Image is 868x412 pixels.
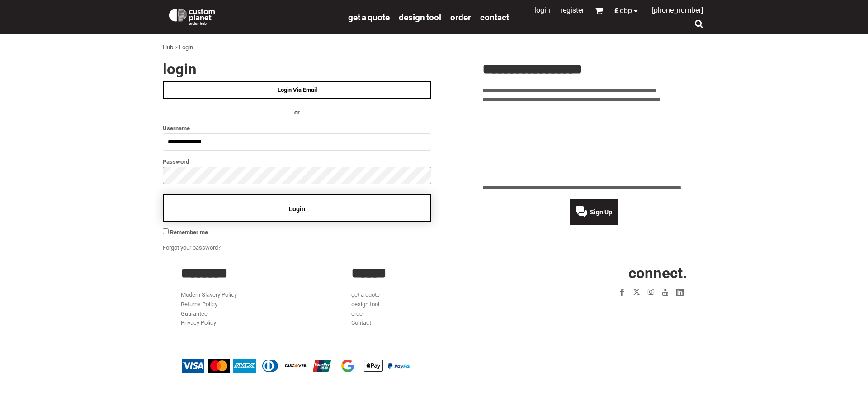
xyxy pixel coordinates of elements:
[399,12,441,23] span: design tool
[450,12,471,23] span: order
[450,12,471,22] a: order
[522,265,687,280] h2: CONNECT.
[181,310,208,317] a: Guarantee
[167,7,217,25] img: Custom Planet
[163,108,431,118] h4: OR
[285,359,307,373] img: Discover
[233,359,256,373] img: American Express
[348,12,390,23] span: get a quote
[480,12,509,23] span: Contact
[351,310,364,317] a: order
[289,205,305,213] span: Login
[652,6,703,14] span: [PHONE_NUMBER]
[181,319,216,326] a: Privacy Policy
[278,86,317,93] span: Login Via Email
[480,12,509,22] a: Contact
[163,81,431,99] a: Login Via Email
[163,44,173,51] a: Hub
[181,301,217,308] a: Returns Policy
[163,156,431,167] label: Password
[181,291,237,298] a: Modern Slavery Policy
[620,7,632,14] span: GBP
[163,62,431,76] h2: Login
[163,2,344,29] a: Custom Planet
[348,12,390,22] a: get a quote
[388,363,410,369] img: PayPal
[351,319,371,326] a: Contact
[175,43,178,52] div: >
[351,291,380,298] a: get a quote
[208,359,230,373] img: Mastercard
[590,208,612,216] span: Sign Up
[336,359,359,373] img: Google Pay
[351,301,379,308] a: design tool
[311,359,333,373] img: China UnionPay
[362,359,385,373] img: Apple Pay
[163,123,431,133] label: Username
[482,110,705,178] iframe: Customer reviews powered by Trustpilot
[163,244,221,251] a: Forgot your password?
[534,6,550,14] a: Login
[170,229,208,236] span: Remember me
[399,12,441,22] a: design tool
[561,6,584,14] a: Register
[614,7,620,14] span: £
[259,359,282,373] img: Diners Club
[179,43,193,52] div: Login
[163,228,169,234] input: Remember me
[182,359,204,373] img: Visa
[562,305,687,316] iframe: Customer reviews powered by Trustpilot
